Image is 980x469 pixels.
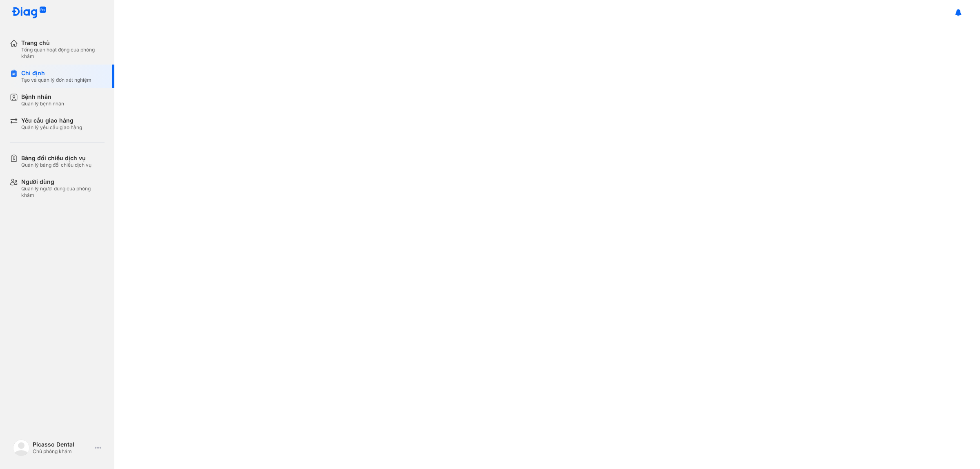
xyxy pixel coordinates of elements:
[21,117,82,124] div: Yêu cầu giao hàng
[21,100,64,107] div: Quản lý bệnh nhân
[21,47,105,60] div: Tổng quan hoạt động của phòng khám
[21,185,105,199] div: Quản lý người dùng của phòng khám
[21,154,91,162] div: Bảng đối chiếu dịch vụ
[21,39,105,47] div: Trang chủ
[21,93,64,100] div: Bệnh nhân
[21,178,105,185] div: Người dùng
[21,77,91,83] div: Tạo và quản lý đơn xét nghiệm
[21,124,82,131] div: Quản lý yêu cầu giao hàng
[33,448,91,455] div: Chủ phòng khám
[11,7,47,19] img: logo
[13,440,29,456] img: logo
[21,162,91,168] div: Quản lý bảng đối chiếu dịch vụ
[21,69,91,77] div: Chỉ định
[33,441,91,448] div: Picasso Dental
